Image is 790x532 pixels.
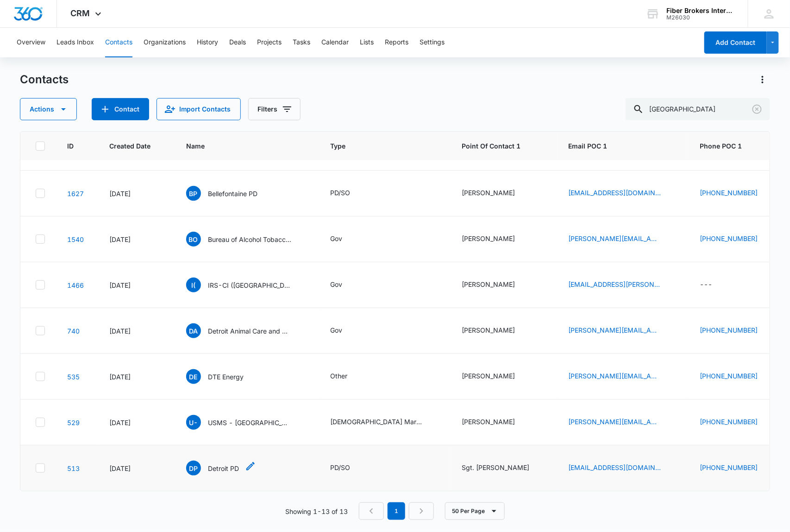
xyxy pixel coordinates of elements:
[462,325,532,336] div: Point Of Contact 1 - Piper Williams-Falkner - Select to Edit Field
[109,280,164,290] div: [DATE]
[331,463,351,472] div: PD/SO
[67,419,80,427] a: Navigate to contact details page for USMS - Detroit
[186,369,201,384] span: DE
[109,464,164,473] div: [DATE]
[462,279,532,291] div: Point Of Contact 1 - Lornetta Collier - Select to Edit Field
[462,234,515,243] div: [PERSON_NAME]
[462,188,532,199] div: Point Of Contact 1 - Scott Marlow - Select to Edit Field
[186,186,275,201] div: Name - Bellefontaine PD - Select to Edit Field
[331,234,359,245] div: Type - Gov - Select to Edit Field
[626,98,770,120] input: Search Contacts
[67,281,84,289] a: Navigate to contact details page for IRS-CI (Detroit MI)
[700,417,775,428] div: Phone POC 1 - 512-305-4420 - Select to Edit Field
[208,235,292,244] p: Bureau of Alcohol Tobacco Firearms and Explosives (ATF [GEOGRAPHIC_DATA])
[569,279,678,291] div: Email POC 1 - lornetta.collier@ci.irs.gov - Select to Edit Field
[109,418,164,427] div: [DATE]
[700,141,775,151] span: Phone POC 1
[700,371,775,382] div: Phone POC 1 - 313-235-9294 - Select to Edit Field
[186,415,201,430] span: U-
[569,279,661,289] a: [EMAIL_ADDRESS][PERSON_NAME][DOMAIN_NAME]
[700,188,758,198] a: [PHONE_NUMBER]
[462,371,532,382] div: Point Of Contact 1 - James Cohoe - Select to Edit Field
[208,372,244,382] p: DTE Energy
[331,371,348,381] div: Other
[700,371,758,381] a: [PHONE_NUMBER]
[569,325,678,336] div: Email POC 1 - Williams-faulknerp@detroitmi.gov - Select to Edit Field
[67,464,80,472] a: Navigate to contact details page for Detroit PD
[462,417,515,427] div: [PERSON_NAME]
[388,502,405,520] em: 1
[186,415,308,430] div: Name - USMS - Detroit - Select to Edit Field
[462,141,546,151] span: Point Of Contact 1
[67,141,74,151] span: ID
[700,279,729,291] div: Phone POC 1 - - Select to Edit Field
[331,417,423,427] div: [DEMOGRAPHIC_DATA] Marshals Service
[667,7,734,14] div: account name
[700,417,758,427] a: [PHONE_NUMBER]
[71,8,90,18] span: CRM
[569,371,661,381] a: [PERSON_NAME][EMAIL_ADDRESS][PERSON_NAME][DOMAIN_NAME]
[331,141,426,151] span: Type
[569,234,678,245] div: Email POC 1 - Matthew.Borkin@atf.gov - Select to Edit Field
[331,325,343,335] div: Gov
[109,141,150,151] span: Created Date
[331,279,359,291] div: Type - Gov - Select to Edit Field
[331,234,343,243] div: Gov
[569,371,678,382] div: Email POC 1 - james.cohoe@dteenergy.com - Select to Edit Field
[197,28,218,57] button: History
[186,323,308,338] div: Name - Detroit Animal Care and Control - Select to Edit Field
[208,326,292,336] p: Detroit Animal Care and Control
[229,28,246,57] button: Deals
[569,463,678,474] div: Email POC 1 - myless328@detroitmi.gov - Select to Edit Field
[569,188,678,199] div: Email POC 1 - smarlow@ci.bellefontaine.oh.us - Select to Edit Field
[462,463,530,472] div: Sgt. [PERSON_NAME]
[667,14,734,21] div: account id
[248,98,301,120] button: Filters
[462,371,515,381] div: [PERSON_NAME]
[186,461,201,476] span: DP
[321,28,349,57] button: Calendar
[462,325,515,335] div: [PERSON_NAME]
[360,28,374,57] button: Lists
[186,141,295,151] span: Name
[700,463,775,474] div: Phone POC 1 - 313-399-4764 - Select to Edit Field
[462,417,532,428] div: Point Of Contact 1 - Rebecca Arredondo - Select to Edit Field
[331,417,440,428] div: Type - US Marshals Service - Select to Edit Field
[700,325,758,335] a: [PHONE_NUMBER]
[331,279,343,289] div: Gov
[331,325,359,336] div: Type - Gov - Select to Edit Field
[208,280,292,290] p: IRS-CI ([GEOGRAPHIC_DATA])
[385,28,408,57] button: Reports
[109,372,164,382] div: [DATE]
[186,323,201,338] span: DA
[186,232,201,247] span: Bo
[700,188,775,199] div: Phone POC 1 - 937-651-6111 - Select to Edit Field
[700,325,775,336] div: Phone POC 1 - 313-224-6356 - Select to Edit Field
[750,102,765,117] button: Clear
[293,28,310,57] button: Tasks
[186,186,201,201] span: BP
[569,417,678,428] div: Email POC 1 - Rebecca.arrendondo2@usdoj.gov - Select to Edit Field
[186,461,256,476] div: Name - Detroit PD - Select to Edit Field
[67,235,84,243] a: Navigate to contact details page for Bureau of Alcohol Tobacco Firearms and Explosives (ATF Detroit)
[700,234,775,245] div: Phone POC 1 - 313-910-2036 - Select to Edit Field
[569,141,678,151] span: Email POC 1
[445,502,505,520] button: 50 Per Page
[700,463,758,472] a: [PHONE_NUMBER]
[186,232,308,247] div: Name - Bureau of Alcohol Tobacco Firearms and Explosives (ATF Detroit) - Select to Edit Field
[56,28,94,57] button: Leads Inbox
[462,463,546,474] div: Point Of Contact 1 - Sgt. Steve Myles - Select to Edit Field
[700,279,713,291] div: ---
[420,28,445,57] button: Settings
[67,373,80,381] a: Navigate to contact details page for DTE Energy
[186,278,201,292] span: I(
[700,234,758,243] a: [PHONE_NUMBER]
[67,190,84,198] a: Navigate to contact details page for Bellefontaine PD
[105,28,132,57] button: Contacts
[109,189,164,198] div: [DATE]
[462,188,515,198] div: [PERSON_NAME]
[331,463,367,474] div: Type - PD/SO - Select to Edit Field
[20,73,69,87] h1: Contacts
[569,234,661,243] a: [PERSON_NAME][EMAIL_ADDRESS][PERSON_NAME][DOMAIN_NAME]
[462,234,532,245] div: Point Of Contact 1 - Matt Borkin - Select to Edit Field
